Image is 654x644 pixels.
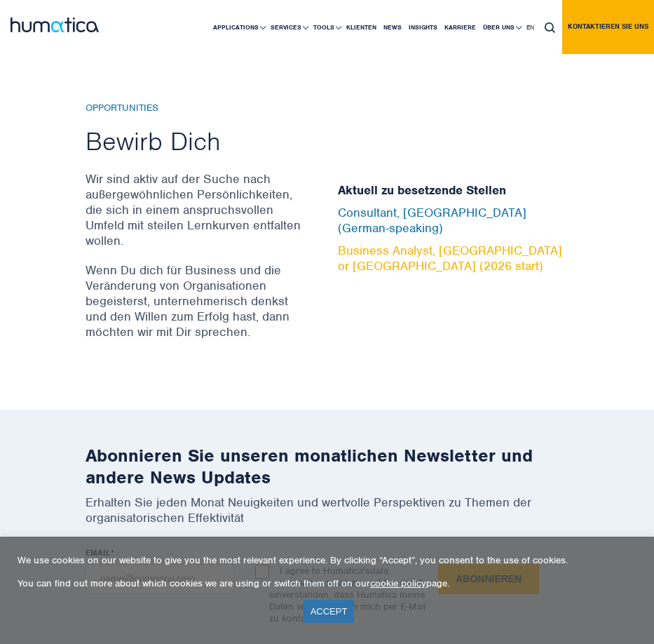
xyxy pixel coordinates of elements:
a: News [380,1,405,54]
p: We use cookies on our website to give you the most relevant experience. By clicking “Accept”, you... [18,554,636,566]
p: Wir sind aktiv auf der Suche nach außergewöhnlichen Persönlichkeiten, die sich in einem anspruchs... [86,171,303,248]
a: Tools [310,1,343,54]
a: Über uns [479,1,523,54]
a: Karriere [441,1,479,54]
a: Klienten [343,1,380,54]
img: search_icon [545,22,555,33]
span: EN [526,23,534,32]
a: Services [267,1,310,54]
h5: Aktuell zu besetzende Stellen [338,183,569,199]
a: cookie policy [370,577,426,589]
h2: Bewirb Dich [86,125,303,157]
a: Consultant, [GEOGRAPHIC_DATA] (German-speaking) [338,205,526,236]
a: Insights [405,1,441,54]
a: ACCEPT [304,600,355,623]
p: Wenn Du dich für Business und die Veränderung von Organisationen begeisterst, unternehmerisch den... [86,262,303,340]
p: You can find out more about which cookies we are using or switch them off on our page. [18,577,636,589]
h2: Abonnieren Sie unseren monatlichen Newsletter und andere News Updates [86,445,569,488]
a: Business Analyst, [GEOGRAPHIC_DATA] or [GEOGRAPHIC_DATA] (2026 start) [338,243,562,274]
a: Applications [210,1,267,54]
h6: Opportunities [86,102,303,114]
p: Erhalten Sie jeden Monat Neuigkeiten und wertvolle Perspektiven zu Themen der organisatorischen E... [86,495,569,525]
img: logo [11,18,99,32]
a: EN [523,1,538,54]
